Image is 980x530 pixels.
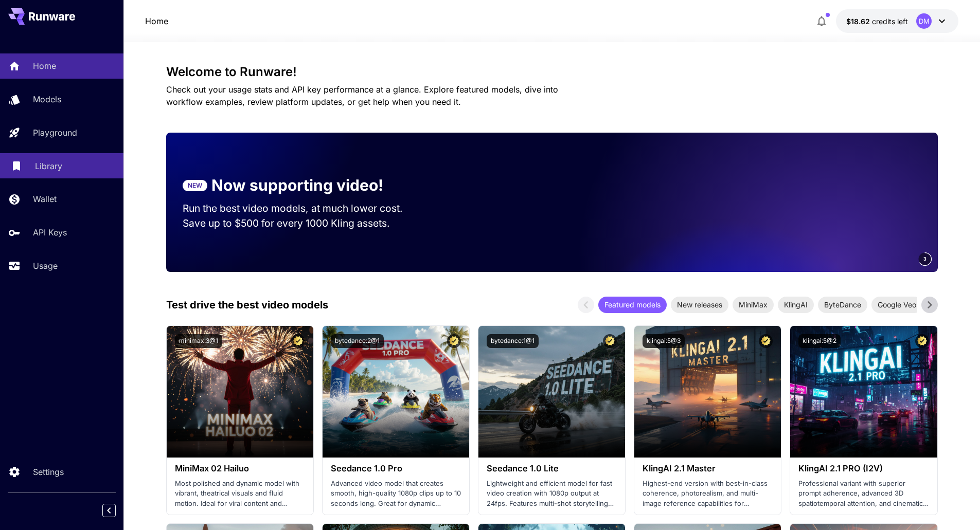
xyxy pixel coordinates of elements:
[331,334,384,348] button: bytedance:2@1
[175,464,305,473] h3: MiniMax 02 Hailuo
[872,17,908,26] span: credits left
[33,126,77,139] p: Playground
[643,464,773,473] h3: KlingAI 2.1 Master
[33,226,67,239] p: API Keys
[166,84,558,107] span: Check out your usage stats and API key performance at a glance. Explore featured models, dive int...
[145,15,168,27] nav: breadcrumb
[35,160,62,172] p: Library
[871,297,922,313] div: Google Veo
[836,9,958,33] button: $18.6222DM
[733,299,774,310] span: MiniMax
[331,464,461,473] h3: Seedance 1.0 Pro
[778,299,814,310] span: KlingAI
[175,334,222,348] button: minimax:3@1
[487,334,539,348] button: bytedance:1@1
[759,334,773,348] button: Certified Model – Vetted for best performance and includes a commercial license.
[923,255,926,263] span: 3
[778,297,814,313] div: KlingAI
[634,326,781,458] img: alt
[211,174,383,197] p: Now supporting video!
[175,479,305,509] p: Most polished and dynamic model with vibrant, theatrical visuals and fluid motion. Ideal for vira...
[671,299,728,310] span: New releases
[798,479,929,509] p: Professional variant with superior prompt adherence, advanced 3D spatiotemporal attention, and ci...
[166,65,938,79] h3: Welcome to Runware!
[166,297,328,313] p: Test drive the best video models
[798,334,841,348] button: klingai:5@2
[447,334,461,348] button: Certified Model – Vetted for best performance and includes a commercial license.
[110,501,123,520] div: Collapse sidebar
[818,299,867,310] span: ByteDance
[598,299,667,310] span: Featured models
[915,334,929,348] button: Certified Model – Vetted for best performance and includes a commercial license.
[183,201,422,216] p: Run the best video models, at much lower cost.
[33,466,64,478] p: Settings
[798,464,929,473] h3: KlingAI 2.1 PRO (I2V)
[167,326,313,458] img: alt
[790,326,937,458] img: alt
[291,334,305,348] button: Certified Model – Vetted for best performance and includes a commercial license.
[603,334,617,348] button: Certified Model – Vetted for best performance and includes a commercial license.
[33,193,57,205] p: Wallet
[145,15,168,27] a: Home
[188,181,202,190] p: NEW
[598,297,667,313] div: Featured models
[33,60,56,72] p: Home
[331,479,461,509] p: Advanced video model that creates smooth, high-quality 1080p clips up to 10 seconds long. Great f...
[102,504,116,517] button: Collapse sidebar
[671,297,728,313] div: New releases
[487,479,617,509] p: Lightweight and efficient model for fast video creation with 1080p output at 24fps. Features mult...
[643,479,773,509] p: Highest-end version with best-in-class coherence, photorealism, and multi-image reference capabil...
[846,16,908,27] div: $18.6222
[323,326,469,458] img: alt
[487,464,617,473] h3: Seedance 1.0 Lite
[33,260,58,272] p: Usage
[818,297,867,313] div: ByteDance
[643,334,685,348] button: klingai:5@3
[33,93,61,105] p: Models
[733,297,774,313] div: MiniMax
[183,216,422,231] p: Save up to $500 for every 1000 Kling assets.
[871,299,922,310] span: Google Veo
[478,326,625,458] img: alt
[916,13,932,29] div: DM
[846,17,872,26] span: $18.62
